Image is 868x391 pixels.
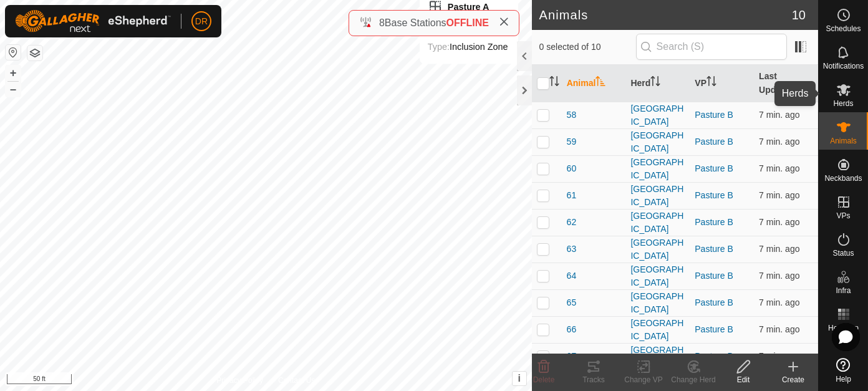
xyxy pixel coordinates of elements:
div: Change VP [619,374,668,385]
a: Pasture B [695,137,733,147]
span: OFFLINE [446,17,489,28]
span: Infra [836,287,851,294]
button: + [6,65,21,80]
input: Search (S) [636,34,787,60]
label: Type: [428,42,450,52]
a: Pasture B [695,163,733,173]
span: Animals [830,137,857,145]
a: Pasture B [695,190,733,200]
span: Aug 26, 2025, 7:54 AM [759,324,799,334]
a: Pasture B [695,324,733,334]
h2: Animals [539,7,792,22]
span: Aug 26, 2025, 7:53 AM [759,163,799,173]
a: Pasture B [695,271,733,281]
span: 0 selected of 10 [539,41,636,54]
span: Heatmap [828,324,859,332]
span: Schedules [826,25,861,32]
div: Edit [718,374,768,385]
button: Reset Map [6,45,21,60]
a: Privacy Policy [216,375,263,386]
span: Delete [533,375,555,384]
th: Herd [625,65,690,102]
span: Aug 26, 2025, 7:53 AM [759,271,799,281]
span: Aug 26, 2025, 7:53 AM [759,137,799,147]
div: [GEOGRAPHIC_DATA] [630,183,685,209]
a: Pasture B [695,244,733,254]
span: Neckbands [824,175,862,182]
span: Aug 26, 2025, 7:53 AM [759,297,799,307]
button: Map Layers [27,46,42,60]
span: Aug 26, 2025, 7:53 AM [759,110,799,120]
div: Inclusion Zone [428,39,508,54]
img: Gallagher Logo [15,10,171,32]
span: 58 [567,109,577,122]
span: 61 [567,189,577,202]
div: [GEOGRAPHIC_DATA] [630,317,685,343]
a: Contact Us [278,375,315,386]
span: Help [836,375,851,383]
span: Notifications [823,62,864,70]
span: Status [832,249,854,257]
p-sorticon: Activate to sort [596,78,605,88]
a: Pasture B [695,110,733,120]
span: 8 [379,17,385,28]
div: Create [768,374,818,385]
span: 59 [567,135,577,148]
a: Help [819,353,868,388]
p-sorticon: Activate to sort [650,78,660,88]
span: i [518,373,520,384]
span: Herds [833,100,853,107]
div: [GEOGRAPHIC_DATA] [630,290,685,316]
p-sorticon: Activate to sort [794,85,804,95]
p-sorticon: Activate to sort [706,78,716,88]
span: Aug 26, 2025, 7:54 AM [759,244,799,254]
p-sorticon: Activate to sort [549,78,559,88]
span: VPs [836,212,850,220]
th: VP [690,65,754,102]
span: 63 [567,243,577,256]
button: i [513,372,526,385]
span: 60 [567,162,577,175]
span: 64 [567,269,577,282]
span: 62 [567,216,577,229]
span: Base Stations [385,17,446,28]
a: Pasture B [695,297,733,307]
div: Change Herd [668,374,718,385]
div: [GEOGRAPHIC_DATA] [630,129,685,155]
div: [GEOGRAPHIC_DATA] [630,344,685,370]
div: [GEOGRAPHIC_DATA] [630,102,685,128]
div: [GEOGRAPHIC_DATA] [630,263,685,289]
div: [GEOGRAPHIC_DATA] [630,236,685,263]
span: DR [195,15,208,28]
span: Aug 26, 2025, 7:53 AM [759,217,799,227]
th: Animal [562,65,626,102]
span: Aug 26, 2025, 7:53 AM [759,351,799,361]
th: Last Updated [754,65,818,102]
span: 65 [567,296,577,309]
div: Tracks [569,374,619,385]
span: 66 [567,323,577,336]
a: Pasture B [695,217,733,227]
button: – [6,82,21,97]
span: 10 [792,6,806,24]
span: 67 [567,350,577,363]
div: [GEOGRAPHIC_DATA] [630,156,685,182]
span: Aug 26, 2025, 7:53 AM [759,190,799,200]
div: [GEOGRAPHIC_DATA] [630,210,685,236]
a: Pasture B [695,351,733,361]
